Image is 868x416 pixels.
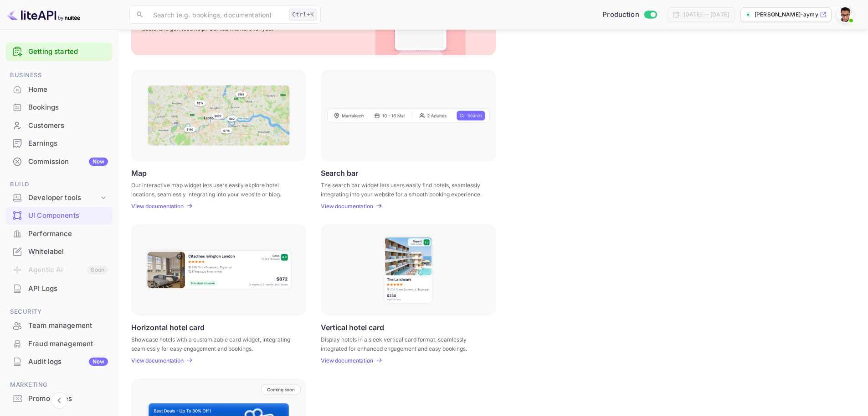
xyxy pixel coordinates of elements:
[28,121,108,131] div: Customers
[5,207,113,225] div: UI Components
[5,335,113,352] a: Fraud management
[321,169,358,177] p: Search bar
[321,203,373,210] p: View documentation
[28,247,108,257] div: Whitelabel
[5,81,113,98] a: Home
[5,243,113,260] a: Whitelabel
[131,335,295,352] p: Showcase hotels with a customizable card widget, integrating seamlessly for easy engagement and b...
[28,138,108,149] div: Earnings
[5,280,113,297] a: API Logs
[5,153,113,170] a: CommissionNew
[267,387,295,392] p: Coming soon
[28,157,108,167] div: Commission
[5,117,113,134] a: Customers
[51,392,67,409] button: Collapse navigation
[321,181,484,197] p: The search bar widget lets users easily find hotels, seamlessly integrating into your website for...
[5,179,113,190] span: Build
[5,317,113,335] div: Team management
[5,135,113,152] a: Earnings
[131,181,295,197] p: Our interactive map widget lets users easily explore hotel locations, seamlessly integrating into...
[5,390,113,407] a: Promo codes
[321,335,484,352] p: Display hotels in a sleek vertical card format, seamlessly integrated for enhanced engagement and...
[5,225,113,243] div: Performance
[131,357,184,364] p: View documentation
[5,225,113,242] a: Performance
[148,85,290,146] img: Map Frame
[89,358,108,366] div: New
[5,335,113,353] div: Fraud management
[5,153,113,171] div: CommissionNew
[7,7,80,22] img: LiteAPI logo
[5,280,113,298] div: API Logs
[5,390,113,408] div: Promo codes
[5,380,113,390] span: Marketing
[131,169,147,177] p: Map
[383,236,433,304] img: Vertical hotel card Frame
[145,250,292,290] img: Horizontal hotel card Frame
[321,323,384,332] p: Vertical hotel card
[602,10,639,20] span: Production
[28,339,108,349] div: Fraud management
[5,99,113,116] a: Bookings
[5,81,113,99] div: Home
[5,135,113,153] div: Earnings
[28,394,108,404] div: Promo codes
[5,117,113,135] div: Customers
[5,70,113,80] span: Business
[289,9,317,21] div: Ctrl+K
[683,11,729,19] div: [DATE] — [DATE]
[5,190,113,206] div: Developer tools
[5,243,113,261] div: Whitelabel
[5,353,113,370] a: Audit logsNew
[5,42,113,61] div: Getting started
[838,7,853,22] img: Macky Nicdao
[131,323,205,332] p: Horizontal hotel card
[28,229,108,239] div: Performance
[5,317,113,334] a: Team management
[28,357,108,367] div: Audit logs
[5,307,113,317] span: Security
[28,84,108,95] div: Home
[28,47,108,57] a: Getting started
[28,321,108,331] div: Team management
[28,284,108,294] div: API Logs
[131,357,186,364] a: View documentation
[5,353,113,371] div: Audit logsNew
[599,10,660,20] div: Switch to Sandbox mode
[755,11,818,19] p: [PERSON_NAME]-aymy6.nui...
[28,211,108,221] div: UI Components
[89,158,108,166] div: New
[321,203,376,210] a: View documentation
[148,5,285,24] input: Search (e.g. bookings, documentation)
[28,102,108,113] div: Bookings
[5,99,113,116] div: Bookings
[321,357,376,364] a: View documentation
[327,108,489,123] img: Search Frame
[131,203,186,210] a: View documentation
[131,203,184,210] p: View documentation
[321,357,373,364] p: View documentation
[28,193,99,203] div: Developer tools
[5,207,113,224] a: UI Components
